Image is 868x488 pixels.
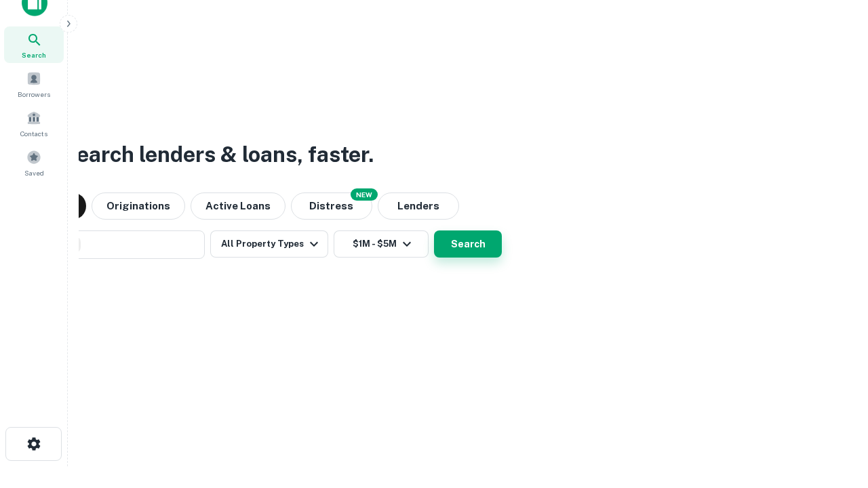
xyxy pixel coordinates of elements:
span: Contacts [20,128,47,139]
button: Originations [92,192,185,220]
h3: Search lenders & loans, faster. [62,138,374,171]
a: Saved [4,144,64,181]
a: Borrowers [4,66,64,102]
span: Saved [24,167,44,178]
button: Search distressed loans with lien and other non-mortgage details. [291,192,372,220]
div: NEW [351,188,378,201]
span: Borrowers [18,89,50,100]
button: Active Loans [191,192,285,220]
iframe: Chat Widget [800,380,868,445]
span: Search [22,49,46,60]
a: Contacts [4,105,64,142]
button: All Property Types [210,230,328,258]
button: Search [434,230,502,258]
button: $1M - $5M [334,230,429,258]
a: Search [4,26,64,63]
button: Lenders [378,192,459,220]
